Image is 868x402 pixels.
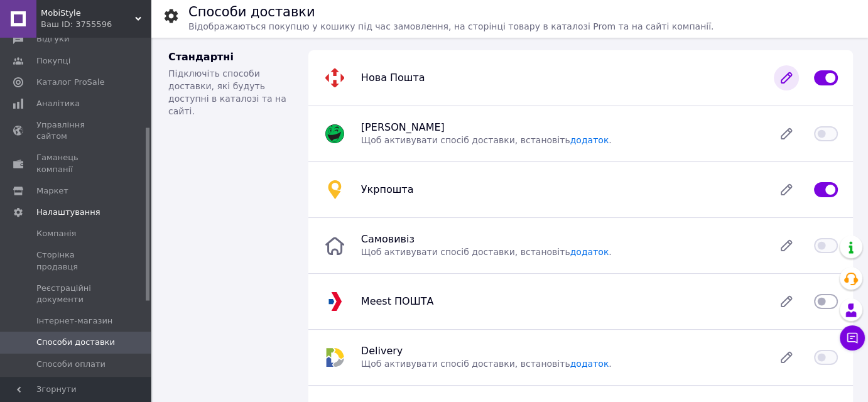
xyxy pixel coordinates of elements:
span: Покупці [36,55,70,67]
span: Аналітика [36,98,80,109]
a: додаток [570,247,609,257]
h1: Способи доставки [188,4,315,19]
span: Сторінка продавця [36,249,116,272]
span: Щоб активувати спосіб доставки, встановіть . [361,359,612,369]
span: Відображаються покупцю у кошику під час замовлення, на сторінці товару в каталозі Prom та на сайт... [188,21,713,31]
span: Компанія [36,228,76,239]
span: Каталог ProSale [36,77,104,88]
span: Delivery [361,345,403,357]
span: Стандартні [168,51,234,63]
span: Маркет [36,185,68,197]
span: Відгуки [36,33,69,45]
span: Самовивіз [361,233,415,245]
span: Налаштування [36,207,100,218]
span: Способи оплати [36,359,106,370]
span: Гаманець компанії [36,152,116,175]
span: Управління сайтом [36,119,116,142]
span: Укрпошта [361,183,414,195]
span: Meest ПОШТА [361,295,434,307]
span: Щоб активувати спосіб доставки, встановіть . [361,247,612,257]
button: Чат з покупцем [840,325,865,350]
span: Інтернет-магазин [36,315,112,327]
span: Способи доставки [36,337,115,348]
a: додаток [570,135,609,145]
div: Ваш ID: 3755596 [41,19,151,30]
span: MobiStyle [41,8,135,19]
span: Щоб активувати спосіб доставки, встановіть . [361,135,612,145]
span: Підключіть способи доставки, які будуть доступні в каталозі та на сайті. [168,68,286,116]
span: Реєстраційні документи [36,283,116,305]
a: додаток [570,359,609,369]
span: Нова Пошта [361,72,425,84]
span: [PERSON_NAME] [361,121,445,133]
